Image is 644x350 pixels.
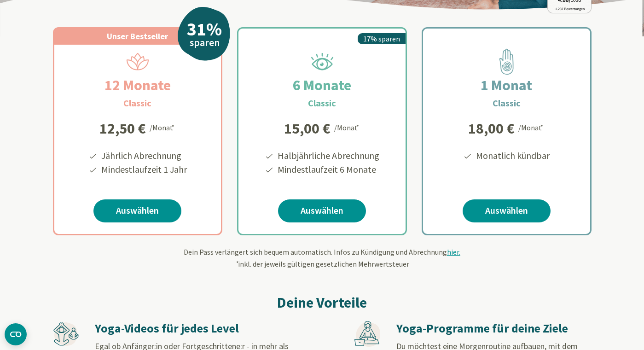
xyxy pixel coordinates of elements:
h3: Classic [493,96,521,110]
span: sparen [190,38,220,47]
li: Mindestlaufzeit 6 Monate [276,163,379,176]
h3: Yoga-Videos für jedes Level [95,321,289,336]
h3: Yoga-Programme für deine Ziele [396,321,591,336]
h3: Classic [123,96,151,110]
li: Monatlich kündbar [475,149,550,163]
h2: 1 Monat [458,74,554,96]
h2: 6 Monate [271,74,373,96]
a: Auswählen [463,199,551,222]
a: Auswählen [93,199,181,222]
div: 18,00 € [468,121,515,136]
li: Halbjährliche Abrechnung [276,149,379,163]
div: /Monat [518,121,545,133]
button: CMP-Widget öffnen [5,323,27,345]
div: 12,50 € [99,121,146,136]
span: inkl. der jeweils gültigen gesetzlichen Mehrwertsteuer [235,259,409,268]
div: Dein Pass verlängert sich bequem automatisch. Infos zu Kündigung und Abrechnung [53,246,592,269]
li: Mindestlaufzeit 1 Jahr [100,163,187,176]
span: Unser Bestseller [107,31,168,41]
li: Jährlich Abrechnung [100,149,187,163]
span: hier. [447,247,460,257]
div: 31% [187,20,222,38]
div: /Monat [150,121,176,133]
h2: 12 Monate [82,74,193,96]
div: 17% sparen [358,33,406,44]
h3: Classic [308,96,336,110]
h2: Deine Vorteile [53,292,592,314]
div: 15,00 € [284,121,331,136]
div: /Monat [334,121,360,133]
a: Auswählen [278,199,366,222]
